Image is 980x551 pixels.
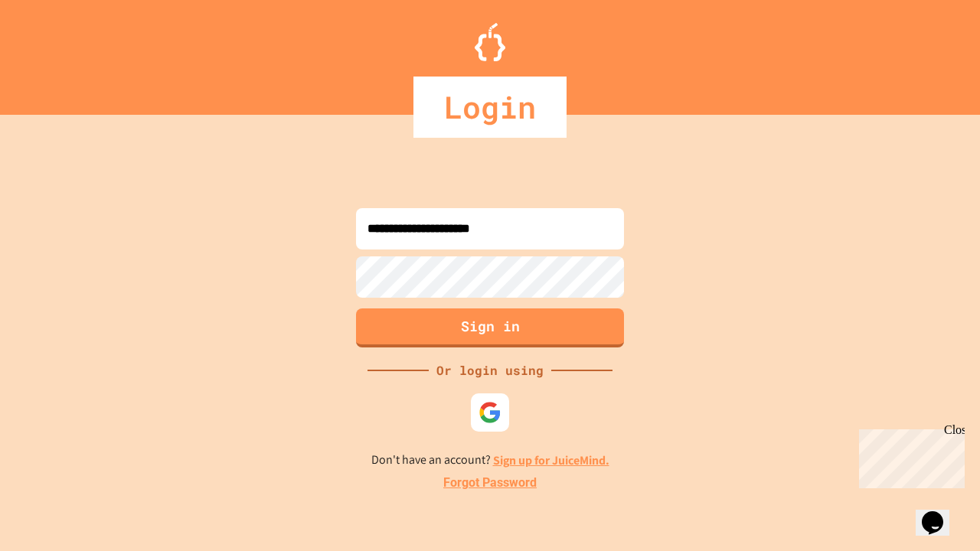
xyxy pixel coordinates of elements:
img: google-icon.svg [479,401,501,424]
div: Or login using [429,361,551,380]
img: Logo.svg [475,23,505,61]
div: Login [413,77,567,138]
div: Chat with us now!Close [6,6,106,97]
iframe: chat widget [853,423,965,488]
a: Forgot Password [443,474,537,492]
button: Sign in [356,308,624,347]
p: Don't have an account? [371,451,609,470]
a: Sign up for JuiceMind. [493,452,609,468]
iframe: chat widget [916,490,965,536]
